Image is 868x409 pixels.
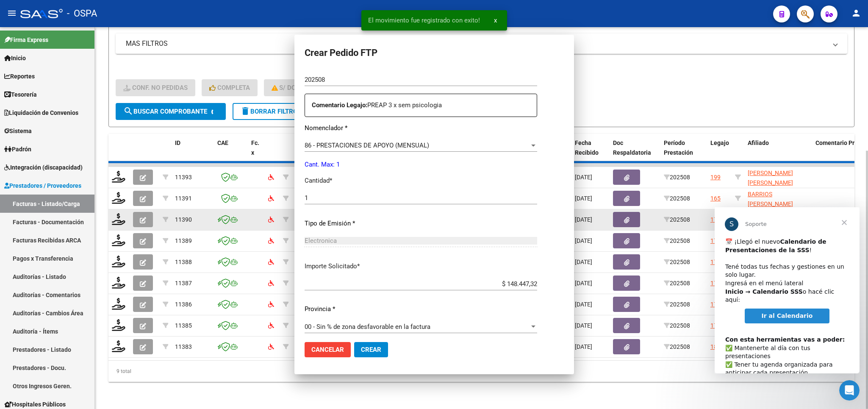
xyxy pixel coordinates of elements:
[710,300,721,309] div: 170
[116,63,847,72] h4: - filtros rápidos Integración -
[748,139,769,146] span: Afiliado
[4,400,66,409] span: Hospitales Públicos
[575,139,599,156] span: Fecha Recibido
[123,84,188,92] span: Conf. no pedidas
[710,342,721,352] div: 189
[305,45,564,61] h2: Crear Pedido FTP
[575,301,592,308] span: [DATE]
[4,108,78,117] span: Liquidación de Convenios
[575,174,592,181] span: [DATE]
[7,8,17,18] mat-icon: menu
[354,342,388,357] button: Crear
[748,170,793,196] span: [PERSON_NAME] [PERSON_NAME] 27533036711
[664,322,690,329] span: 202508
[305,176,537,186] p: Cantidad
[240,106,250,116] mat-icon: delete
[175,174,192,181] span: 11393
[744,134,812,171] datatable-header-cell: Afiliado
[248,134,265,171] datatable-header-cell: Fc. x
[172,134,214,171] datatable-header-cell: ID
[240,108,301,115] span: Borrar Filtros
[610,134,660,171] datatable-header-cell: Doc Respaldatoria
[4,126,32,136] span: Sistema
[664,343,690,350] span: 202508
[710,278,721,288] div: 170
[664,301,690,308] span: 202508
[710,194,721,203] div: 165
[575,322,592,329] span: [DATE]
[4,163,83,172] span: Integración (discapacidad)
[575,237,592,244] span: [DATE]
[710,139,729,146] span: Legajo
[305,304,537,314] p: Provincia *
[664,139,693,156] span: Período Prestación
[305,160,537,170] p: Cant. Max: 1
[175,301,192,308] span: 11386
[839,380,860,401] iframe: Intercom live chat
[571,134,610,171] datatable-header-cell: Fecha Recibido
[305,237,337,245] span: Electronica
[664,174,690,181] span: 202508
[11,120,134,228] div: ​✅ Mantenerte al día con tus presentaciones ✅ Tener tu agenda organizada para anticipar cada pres...
[613,139,651,156] span: Doc Respaldatoria
[575,343,592,350] span: [DATE]
[4,35,48,45] span: Firma Express
[175,216,192,223] span: 11390
[292,134,355,171] datatable-header-cell: Razón Social
[575,280,592,287] span: [DATE]
[710,236,721,246] div: 170
[67,4,97,23] span: - OSPA
[305,262,537,271] p: Importe Solicitado
[710,215,721,225] div: 170
[209,84,250,92] span: Completa
[664,195,690,202] span: 202508
[311,346,344,353] span: Cancelar
[4,145,31,154] span: Padrón
[11,129,130,136] b: Con esta herramientas vas a poder:
[175,343,192,350] span: 11383
[305,142,429,149] span: 86 - PRESTACIONES DE APOYO (MENSUAL)
[4,90,37,99] span: Tesorería
[748,191,793,217] span: BARRIOS [PERSON_NAME] 23529310439
[214,134,248,171] datatable-header-cell: CAE
[707,134,732,171] datatable-header-cell: Legajo
[664,237,690,244] span: 202508
[108,361,854,382] div: 9 total
[710,257,721,267] div: 170
[123,106,133,116] mat-icon: search
[312,101,367,109] strong: Comentario Legajo:
[126,39,827,48] mat-panel-title: MAS FILTROS
[664,259,690,265] span: 202508
[175,322,192,329] span: 11385
[851,8,861,18] mat-icon: person
[575,195,592,202] span: [DATE]
[305,342,351,357] button: Cancelar
[217,139,228,146] span: CAE
[123,108,207,115] span: Buscar Comprobante
[4,53,26,63] span: Inicio
[251,139,259,156] span: Fc. x
[361,346,381,353] span: Crear
[710,321,721,331] div: 170
[175,280,192,287] span: 11387
[575,259,592,265] span: [DATE]
[710,173,721,182] div: 199
[494,17,497,24] span: x
[305,123,537,133] p: Nomenclador *
[175,139,180,146] span: ID
[175,237,192,244] span: 11389
[305,323,430,331] span: 00 - Sin % de zona desfavorable en la factura
[272,84,318,92] span: S/ Doc Resp.
[312,100,537,110] p: PREAP 3 x sem psicologia
[664,280,690,287] span: 202508
[368,16,480,25] span: El movimiento fue registrado con exito!
[4,72,35,81] span: Reportes
[575,216,592,223] span: [DATE]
